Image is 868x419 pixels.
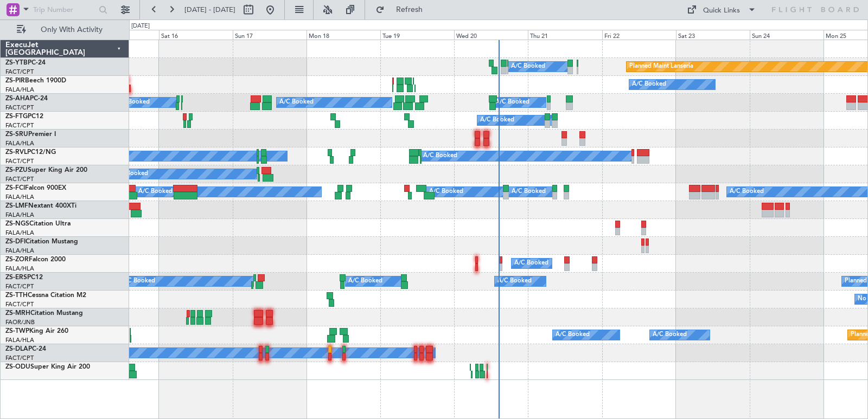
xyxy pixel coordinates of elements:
div: Tue 19 [380,30,454,40]
a: FALA/HLA [5,139,34,147]
button: Quick Links [681,1,762,18]
span: ZS-ODU [5,364,30,370]
button: Refresh [371,1,436,18]
span: ZS-MRH [5,310,30,317]
a: FALA/HLA [5,336,34,344]
a: ZS-FCIFalcon 900EX [5,185,66,191]
a: ZS-DLAPC-24 [5,346,46,352]
span: ZS-ERS [5,274,27,281]
span: ZS-FCI [5,185,25,191]
a: FALA/HLA [5,193,34,201]
div: Planned Maint Lanseria [629,59,693,75]
div: [DATE] [131,22,150,31]
a: FAOR/JNB [5,318,35,326]
a: FALA/HLA [5,265,34,273]
div: A/C Booked [121,273,155,289]
a: FACT/CPT [5,282,34,291]
div: A/C Booked [114,166,148,182]
span: ZS-PIR [5,78,25,84]
button: Only With Activity [12,21,118,38]
a: ZS-ODUSuper King Air 200 [5,364,90,370]
a: FACT/CPT [5,68,34,76]
div: Sat 23 [676,30,750,40]
div: A/C Booked [480,112,514,128]
a: ZS-NGSCitation Ultra [5,221,71,227]
a: FALA/HLA [5,229,34,237]
span: ZS-RVL [5,149,27,156]
div: A/C Booked [730,184,764,200]
div: Sun 24 [750,30,824,40]
a: FACT/CPT [5,104,34,112]
div: Fri 22 [602,30,676,40]
span: ZS-DFI [5,238,25,245]
span: ZS-PZU [5,167,28,173]
div: A/C Booked [279,94,314,111]
a: FALA/HLA [5,247,34,255]
div: Thu 21 [528,30,602,40]
div: A/C Booked [495,94,529,111]
a: FACT/CPT [5,157,34,165]
div: A/C Booked [556,327,590,343]
a: ZS-PZUSuper King Air 200 [5,167,87,173]
div: A/C Booked [116,94,150,111]
a: ZS-TTHCessna Citation M2 [5,292,86,299]
div: Quick Links [703,5,740,16]
a: FACT/CPT [5,300,34,308]
div: A/C Booked [429,184,463,200]
span: ZS-DLA [5,346,28,352]
a: FACT/CPT [5,121,34,130]
a: ZS-YTBPC-24 [5,60,46,66]
div: A/C Booked [514,255,548,272]
span: ZS-NGS [5,221,29,227]
div: Sat 16 [159,30,233,40]
a: ZS-FTGPC12 [5,113,43,120]
div: A/C Booked [511,59,545,75]
span: ZS-TTH [5,292,28,299]
a: ZS-PIRBeech 1900D [5,78,66,84]
a: FACT/CPT [5,175,34,183]
span: ZS-FTG [5,113,28,120]
div: A/C Booked [653,327,687,343]
a: FACT/CPT [5,354,34,362]
div: A/C Booked [423,148,457,164]
div: A/C Booked [497,273,532,289]
a: ZS-ZORFalcon 2000 [5,256,66,263]
div: Mon 18 [307,30,380,40]
div: Sun 17 [233,30,307,40]
span: ZS-ZOR [5,256,29,263]
div: A/C Booked [632,76,666,93]
a: ZS-TWPKing Air 260 [5,328,68,334]
a: ZS-AHAPC-24 [5,95,48,102]
a: FALA/HLA [5,211,34,219]
span: ZS-YTB [5,60,28,66]
a: ZS-DFICitation Mustang [5,238,78,245]
a: FALA/HLA [5,86,34,94]
a: ZS-MRHCitation Mustang [5,310,83,317]
div: A/C Booked [138,184,173,200]
span: Refresh [387,6,432,14]
span: ZS-TWP [5,328,29,334]
a: ZS-LMFNextant 400XTi [5,203,76,209]
a: ZS-RVLPC12/NG [5,149,56,156]
a: ZS-SRUPremier I [5,131,56,138]
input: Trip Number [33,2,95,18]
span: ZS-AHA [5,95,30,102]
div: A/C Booked [512,184,546,200]
span: ZS-SRU [5,131,28,138]
a: ZS-ERSPC12 [5,274,43,281]
span: Only With Activity [28,26,114,34]
div: A/C Booked [348,273,382,289]
div: Wed 20 [454,30,528,40]
span: ZS-LMF [5,203,28,209]
span: [DATE] - [DATE] [184,5,235,15]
